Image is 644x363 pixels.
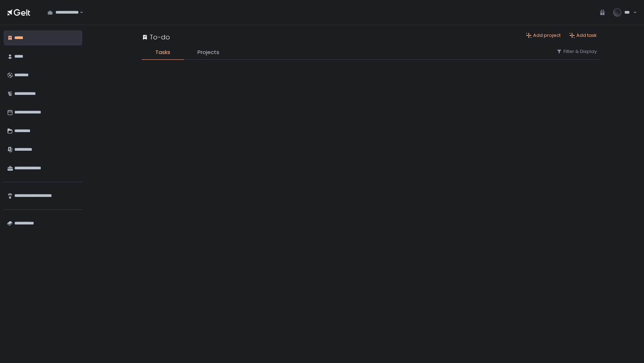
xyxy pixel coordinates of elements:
button: Filter & Display [556,48,597,55]
div: To-do [142,32,170,42]
button: Add project [526,32,561,39]
button: Add task [569,32,597,39]
span: Tasks [155,48,170,57]
div: Search for option [43,5,83,20]
span: Projects [197,48,219,57]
